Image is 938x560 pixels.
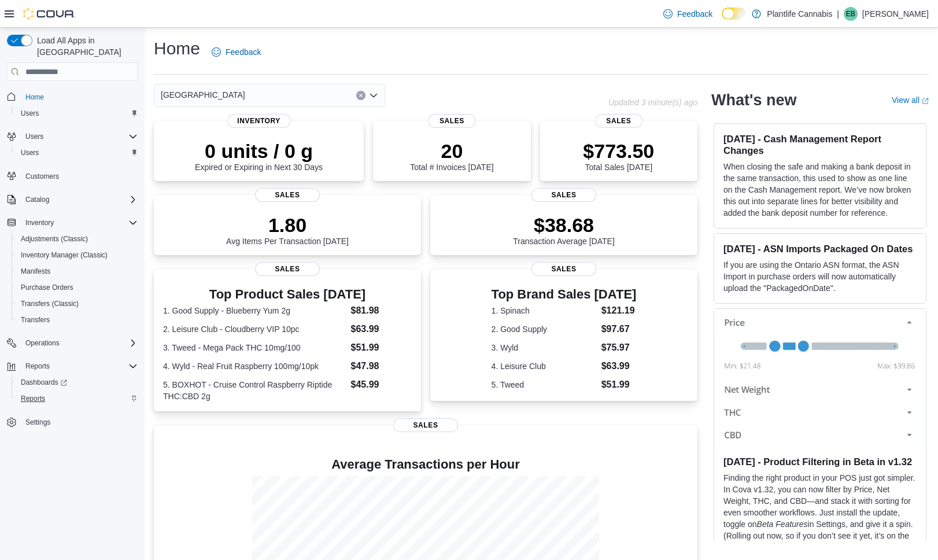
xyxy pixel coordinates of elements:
[16,313,54,327] a: Transfers
[21,315,50,325] span: Transfers
[21,216,58,230] button: Inventory
[21,89,138,104] span: Home
[25,93,44,102] span: Home
[21,216,138,230] span: Inventory
[21,359,138,373] span: Reports
[207,40,265,64] a: Feedback
[12,312,142,328] button: Transfers
[16,248,112,262] a: Inventory Manager (Classic)
[255,262,320,276] span: Sales
[2,88,142,105] button: Home
[410,139,493,163] p: 20
[2,168,142,185] button: Customers
[12,390,142,407] button: Reports
[356,91,365,100] button: Clear input
[492,305,597,316] dt: 1. Spinach
[21,299,79,308] span: Transfers (Classic)
[16,281,138,294] span: Purchase Orders
[595,114,642,128] span: Sales
[16,106,138,120] span: Users
[531,262,596,276] span: Sales
[21,394,45,403] span: Reports
[154,37,200,60] h1: Home
[226,213,349,246] div: Avg Items Per Transaction [DATE]
[862,7,929,21] p: [PERSON_NAME]
[21,193,54,207] button: Catalog
[844,7,858,21] div: Em Bradley
[583,139,654,172] div: Total Sales [DATE]
[723,161,917,219] p: When closing the safe and making a bank deposit in the same transaction, this used to show as one...
[601,341,637,355] dd: $75.97
[2,414,142,430] button: Settings
[163,323,346,335] dt: 2. Leisure Club - Cloudberry VIP 10pc
[16,392,50,406] a: Reports
[922,98,929,105] svg: External link
[21,359,54,373] button: Reports
[723,133,917,156] h3: [DATE] - Cash Management Report Changes
[429,114,476,128] span: Sales
[16,392,138,406] span: Reports
[16,375,72,389] a: Dashboards
[601,359,637,373] dd: $63.99
[583,139,654,163] p: $773.50
[163,458,688,471] h4: Average Transactions per Hour
[351,341,412,355] dd: $51.99
[837,7,839,21] p: |
[16,375,138,389] span: Dashboards
[21,250,108,260] span: Inventory Manager (Classic)
[492,323,597,335] dt: 2. Good Supply
[846,7,855,21] span: EB
[21,193,138,207] span: Catalog
[21,267,50,276] span: Manifests
[410,139,493,172] div: Total # Invoices [DATE]
[21,90,49,104] a: Home
[659,2,717,25] a: Feedback
[677,8,712,20] span: Feedback
[892,95,929,105] a: View allExternal link
[32,35,138,58] span: Load All Apps in [GEOGRAPHIC_DATA]
[16,313,138,327] span: Transfers
[601,304,637,318] dd: $121.19
[711,91,796,109] h2: What's new
[16,281,78,294] a: Purchase Orders
[25,218,54,227] span: Inventory
[12,374,142,390] a: Dashboards
[25,172,59,181] span: Customers
[492,360,597,372] dt: 4. Leisure Club
[21,283,73,292] span: Purchase Orders
[369,91,378,100] button: Open list of options
[531,188,596,202] span: Sales
[16,297,138,311] span: Transfers (Classic)
[513,213,615,237] p: $38.68
[12,296,142,312] button: Transfers (Classic)
[21,336,138,350] span: Operations
[21,415,138,429] span: Settings
[2,191,142,208] button: Catalog
[601,322,637,336] dd: $97.67
[12,231,142,247] button: Adjustments (Classic)
[723,259,917,294] p: If you are using the Ontario ASN format, the ASN Import in purchase orders will now automatically...
[163,379,346,402] dt: 5. BOXHOT - Cruise Control Raspberry Riptide THC:CBD 2g
[2,358,142,374] button: Reports
[16,264,55,278] a: Manifests
[12,263,142,279] button: Manifests
[21,170,64,183] a: Customers
[16,146,43,160] a: Users
[163,288,412,301] h3: Top Product Sales [DATE]
[25,418,50,427] span: Settings
[23,8,75,20] img: Cova
[21,336,64,350] button: Operations
[12,105,142,121] button: Users
[12,279,142,296] button: Purchase Orders
[16,297,83,311] a: Transfers (Classic)
[723,243,917,255] h3: [DATE] - ASN Imports Packaged On Dates
[601,378,637,392] dd: $51.99
[608,98,697,107] p: Updated 3 minute(s) ago
[255,188,320,202] span: Sales
[12,145,142,161] button: Users
[492,379,597,390] dt: 5. Tweed
[25,338,60,348] span: Operations
[195,139,323,172] div: Expired or Expiring in Next 30 Days
[351,322,412,336] dd: $63.99
[757,520,808,529] em: Beta Features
